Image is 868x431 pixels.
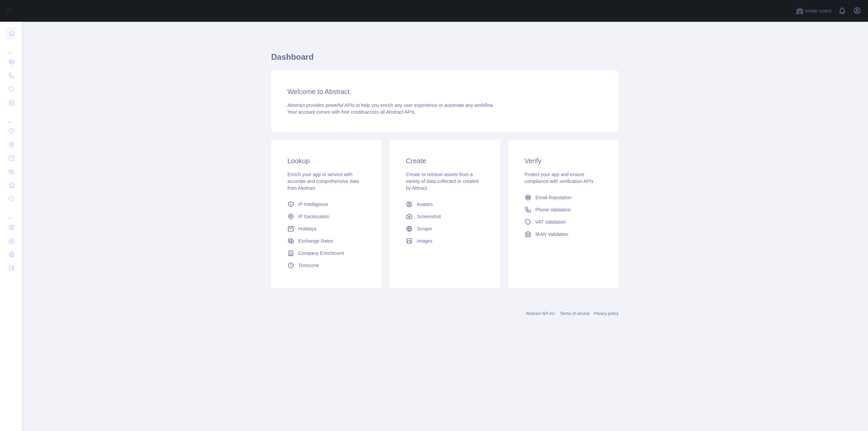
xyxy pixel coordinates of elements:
a: VAT Validation [522,216,605,228]
span: free credits [341,109,365,115]
span: Phone Validation [535,206,571,213]
span: Enrich your app or service with accurate and comprehensive data from Abstract [287,172,359,191]
a: Terms of service [560,311,589,316]
a: Abstract API Inc. [526,311,556,316]
h3: Create [406,156,484,166]
a: Scrape [403,223,486,235]
a: Avatars [403,198,486,210]
span: Exchange Rates [298,238,333,244]
span: Create or retrieve assets from a variety of data collected or created by Abtract [406,172,478,191]
div: ... [5,41,16,54]
a: Email Reputation [522,191,605,204]
span: Email Reputation [535,194,572,201]
a: Company Enrichment [285,247,368,259]
a: IBAN Validation [522,228,605,240]
h3: Welcome to Abstract. [287,87,602,96]
a: Exchange Rates [285,235,368,247]
span: Holidays [298,225,317,232]
span: IBAN Validation [535,231,568,238]
span: IP Geolocation [298,213,329,220]
h1: Dashboard [271,52,619,68]
div: ... [5,110,16,124]
span: Invite users [805,7,831,15]
span: IP Intelligence [298,201,328,208]
span: Protect your app and ensure compliance with verification APIs [525,172,593,184]
span: Screenshot [417,213,441,220]
a: Phone Validation [522,204,605,216]
a: Screenshot [403,210,486,223]
a: Holidays [285,223,368,235]
h3: Verify [525,156,602,166]
span: Timezone [298,262,319,269]
a: Images [403,235,486,247]
span: Abstract provides powerful APIs to help you enrich any user experience or automate any workflow. [287,102,494,108]
a: IP Intelligence [285,198,368,210]
span: Company Enrichment [298,250,344,257]
span: Scrape [417,225,432,232]
h3: Lookup [287,156,365,166]
a: Timezone [285,259,368,271]
span: Images [417,238,432,244]
span: VAT Validation [535,219,566,225]
button: Invite users [794,5,833,16]
a: IP Geolocation [285,210,368,223]
div: ... [5,206,16,220]
span: Your account comes with across all Abstract APIs. [287,109,416,115]
a: Privacy policy [594,311,619,316]
span: Avatars [417,201,433,208]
